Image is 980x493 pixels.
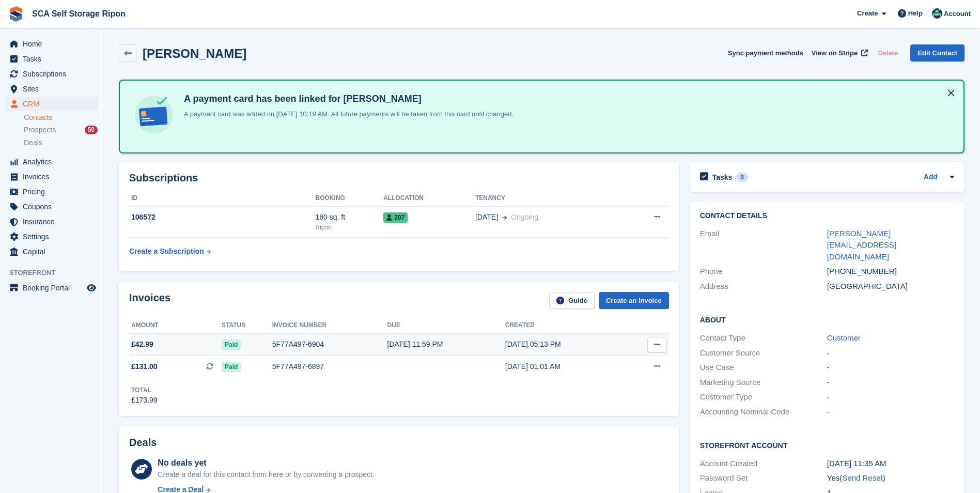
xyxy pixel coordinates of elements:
th: Allocation [383,190,475,207]
div: Email [700,228,827,263]
span: Analytics [23,155,85,169]
div: [GEOGRAPHIC_DATA] [827,281,954,292]
h4: A payment card has been linked for [PERSON_NAME] [180,93,514,105]
a: SCA Self Storage Ripon [28,5,130,22]
div: Create a Subscription [129,246,204,257]
th: Tenancy [475,190,619,207]
p: A payment card was added on [DATE] 10:19 AM. All future payments will be taken from this card unt... [180,109,514,119]
div: [DATE] 11:59 PM [387,339,505,350]
a: menu [5,67,98,81]
div: Marketing Source [700,377,827,389]
th: Amount [129,317,222,334]
h2: [PERSON_NAME] [143,47,246,60]
div: 50 [85,126,98,134]
div: - [827,391,954,403]
div: 5F77A497-6904 [272,339,387,350]
span: Account [944,9,971,19]
a: [PERSON_NAME][EMAIL_ADDRESS][DOMAIN_NAME] [827,229,896,261]
span: Prospects [24,125,56,135]
div: £173.99 [131,395,158,406]
span: Create [857,8,878,19]
h2: About [700,314,954,325]
th: ID [129,190,316,207]
span: Tasks [23,52,85,66]
div: Ripon [316,223,384,232]
div: [PHONE_NUMBER] [827,266,954,278]
span: Home [23,37,85,51]
a: menu [5,184,98,199]
span: ( ) [839,473,885,482]
a: Guide [549,292,595,309]
a: menu [5,52,98,66]
h2: Contact Details [700,212,954,220]
div: Address [700,281,827,292]
div: Customer Type [700,391,827,403]
div: [DATE] 05:13 PM [505,339,623,350]
a: menu [5,214,98,229]
a: menu [5,229,98,244]
span: Booking Portal [23,281,85,295]
h2: Subscriptions [129,172,669,184]
span: CRM [23,97,85,111]
div: 0 [736,173,748,182]
th: Booking [316,190,384,207]
h2: Tasks [712,173,733,182]
div: Contact Type [700,332,827,344]
div: Password Set [700,472,827,484]
img: Thomas Webb [932,8,942,19]
div: - [827,362,954,374]
h2: Invoices [129,292,170,309]
button: Delete [874,44,902,61]
a: Contacts [24,113,98,122]
div: Use Case [700,362,827,374]
span: Settings [23,229,85,244]
div: Total [131,386,158,395]
div: 160 sq. ft [316,212,384,223]
div: - [827,377,954,389]
span: Invoices [23,170,85,184]
div: 106572 [129,212,316,223]
span: [DATE] [475,212,498,223]
div: - [827,406,954,418]
div: [DATE] 11:35 AM [827,458,954,470]
a: Deals [24,137,98,148]
th: Created [505,317,623,334]
span: Subscriptions [23,67,85,81]
a: Add [924,172,938,183]
a: menu [5,37,98,51]
span: Pricing [23,184,85,199]
a: menu [5,244,98,259]
img: card-linked-ebf98d0992dc2aeb22e95c0e3c79077019eb2392cfd83c6a337811c24bc77127.svg [132,93,176,136]
a: Create a Subscription [129,242,211,261]
button: Sync payment methods [728,44,803,61]
a: View on Stripe [807,44,870,61]
span: View on Stripe [812,48,858,58]
div: Account Created [700,458,827,470]
span: Deals [24,138,42,148]
span: 207 [383,212,408,223]
a: Edit Contact [910,44,965,61]
span: Help [908,8,923,19]
div: Accounting Nominal Code [700,406,827,418]
a: menu [5,170,98,184]
div: Yes [827,472,954,484]
span: £131.00 [131,361,158,372]
span: Coupons [23,199,85,214]
span: Insurance [23,214,85,229]
span: £42.99 [131,339,153,350]
a: Customer [827,333,861,342]
div: Phone [700,266,827,278]
a: Create an Invoice [599,292,669,309]
h2: Storefront Account [700,440,954,450]
a: menu [5,199,98,214]
a: Prospects 50 [24,125,98,135]
a: menu [5,82,98,96]
div: No deals yet [158,457,374,469]
div: [DATE] 01:01 AM [505,361,623,372]
a: menu [5,281,98,295]
div: Create a deal for this contact from here or by converting a prospect. [158,469,374,480]
a: menu [5,97,98,111]
h2: Deals [129,437,157,449]
span: Capital [23,244,85,259]
a: Send Reset [842,473,882,482]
